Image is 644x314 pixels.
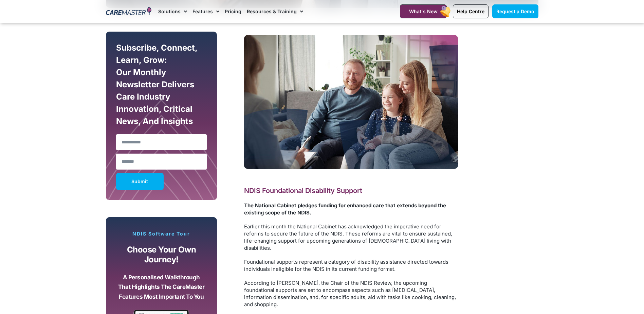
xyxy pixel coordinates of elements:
[118,273,205,302] p: A personalised walkthrough that highlights the CareMaster features most important to you
[118,245,205,264] p: Choose your own journey!
[244,223,458,251] p: Earlier this month the National Cabinet has acknowledged the imperative need for reforms to secur...
[244,279,458,308] p: According to [PERSON_NAME], the Chair of the NDIS Review, the upcoming foundational supports are ...
[113,231,210,237] p: NDIS Software Tour
[244,186,458,195] h2: NDIS Foundational Disability Support
[457,8,484,14] span: Help Centre
[453,4,489,18] a: Help Centre
[496,8,534,14] span: Request a Demo
[244,202,446,216] strong: The National Cabinet pledges funding for enhanced care that extends beyond the existing scope of ...
[106,6,152,17] img: CareMaster Logo
[492,4,538,18] a: Request a Demo
[400,4,447,18] a: What's New
[116,173,164,190] button: Submit
[244,258,458,273] p: Foundational supports represent a category of disability assistance directed towards individuals ...
[131,180,148,183] span: Submit
[114,42,209,131] div: Subscribe, Connect, Learn, Grow: Our Monthly Newsletter Delivers Care Industry Innovation, Critic...
[116,42,207,193] form: New Form
[409,8,438,14] span: What's New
